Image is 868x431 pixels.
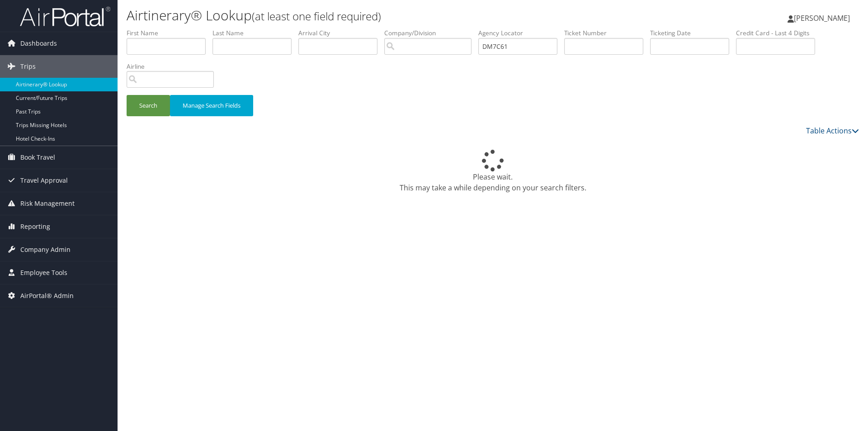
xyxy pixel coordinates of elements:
h1: Airtinerary® Lookup [127,6,615,25]
label: First Name [127,28,212,38]
label: Airline [127,62,221,71]
span: Employee Tools [20,261,67,284]
a: Table Actions [806,126,859,136]
label: Last Name [212,28,298,38]
button: Search [127,95,170,116]
span: Dashboards [20,32,57,55]
span: Risk Management [20,192,75,215]
img: airportal-logo.png [20,6,110,27]
span: Reporting [20,215,50,238]
label: Ticketing Date [650,28,736,38]
button: Manage Search Fields [170,95,253,116]
label: Credit Card - Last 4 Digits [736,28,822,38]
span: [PERSON_NAME] [794,13,850,23]
span: AirPortal® Admin [20,284,74,307]
small: (at least one field required) [252,9,381,24]
a: [PERSON_NAME] [788,5,859,32]
div: Please wait. This may take a while depending on your search filters. [127,150,859,193]
label: Agency Locator [478,28,564,38]
span: Trips [20,55,36,78]
span: Book Travel [20,146,55,169]
label: Arrival City [298,28,384,38]
span: Travel Approval [20,169,68,192]
label: Company/Division [384,28,478,38]
label: Ticket Number [564,28,650,38]
span: Company Admin [20,238,71,261]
